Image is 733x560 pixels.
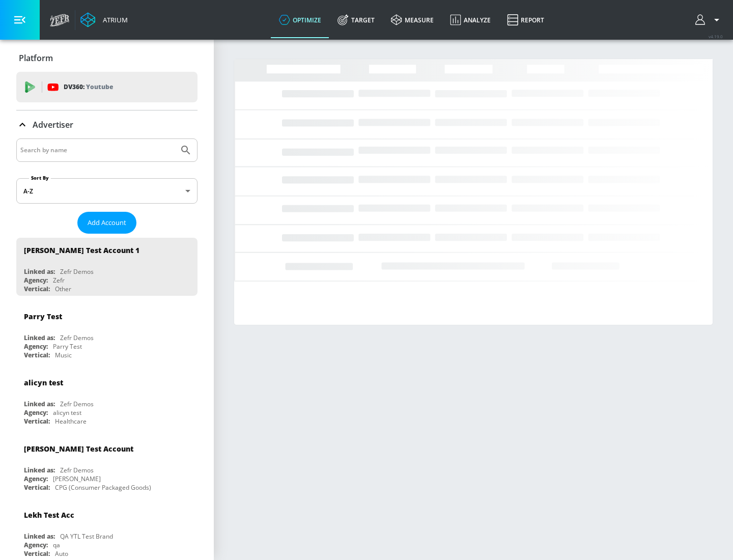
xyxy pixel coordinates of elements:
[16,304,198,362] div: Parry TestLinked as:Zefr DemosAgency:Parry TestVertical:Music
[53,408,81,417] div: alicyn test
[24,532,55,541] div: Linked as:
[16,238,198,296] div: [PERSON_NAME] Test Account 1Linked as:Zefr DemosAgency:ZefrVertical:Other
[24,351,50,359] div: Vertical:
[24,267,55,276] div: Linked as:
[383,2,442,38] a: measure
[53,342,82,351] div: Parry Test
[24,444,133,454] div: [PERSON_NAME] Test Account
[77,212,136,234] button: Add Account
[16,44,198,72] div: Platform
[24,342,48,351] div: Agency:
[16,370,198,428] div: alicyn testLinked as:Zefr DemosAgency:alicyn testVertical:Healthcare
[24,483,50,492] div: Vertical:
[60,532,113,541] div: QA YTL Test Brand
[60,400,94,408] div: Zefr Demos
[33,119,73,130] p: Advertiser
[53,474,101,483] div: [PERSON_NAME]
[88,217,126,229] span: Add Account
[499,2,552,38] a: Report
[55,417,87,426] div: Healthcare
[55,483,151,492] div: CPG (Consumer Packaged Goods)
[329,2,383,38] a: Target
[16,178,198,204] div: A-Z
[64,81,113,93] p: DV360:
[55,351,72,359] div: Music
[53,541,60,549] div: qa
[55,285,71,293] div: Other
[442,2,499,38] a: Analyze
[16,436,198,494] div: [PERSON_NAME] Test AccountLinked as:Zefr DemosAgency:[PERSON_NAME]Vertical:CPG (Consumer Packaged...
[24,541,48,549] div: Agency:
[60,267,94,276] div: Zefr Demos
[24,510,74,520] div: Lekh Test Acc
[20,144,175,157] input: Search by name
[24,276,48,285] div: Agency:
[271,2,329,38] a: optimize
[80,12,128,27] a: Atrium
[24,417,50,426] div: Vertical:
[55,549,68,558] div: Auto
[24,333,55,342] div: Linked as:
[16,72,198,102] div: DV360: Youtube
[24,400,55,408] div: Linked as:
[24,408,48,417] div: Agency:
[16,110,198,139] div: Advertiser
[53,276,65,285] div: Zefr
[29,175,51,181] label: Sort By
[19,52,53,64] p: Platform
[24,245,139,255] div: [PERSON_NAME] Test Account 1
[24,474,48,483] div: Agency:
[24,549,50,558] div: Vertical:
[24,378,63,387] div: alicyn test
[60,333,94,342] div: Zefr Demos
[99,15,128,24] div: Atrium
[60,466,94,474] div: Zefr Demos
[709,34,723,39] span: v 4.19.0
[86,81,113,92] p: Youtube
[24,466,55,474] div: Linked as:
[24,285,50,293] div: Vertical:
[24,312,62,321] div: Parry Test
